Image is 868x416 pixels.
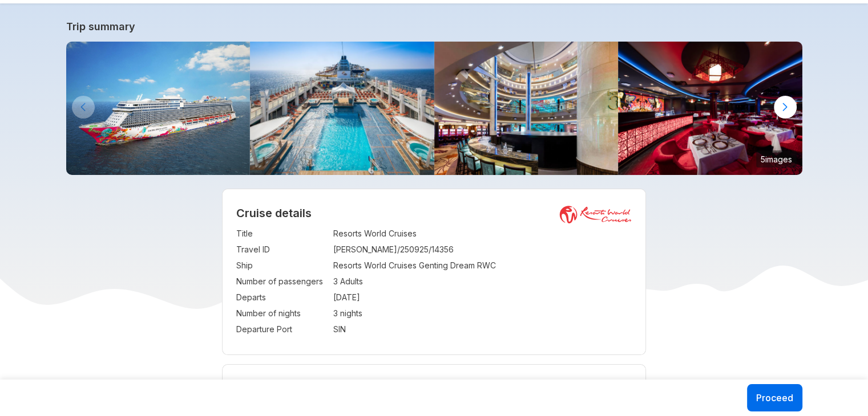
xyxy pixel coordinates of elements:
[333,289,632,305] td: [DATE]
[236,321,328,337] td: Departure Port
[328,258,333,274] td: :
[328,289,333,305] td: :
[328,274,333,289] td: :
[756,150,797,168] small: 5 images
[328,226,333,242] td: :
[236,289,328,305] td: Departs
[236,242,328,258] td: Travel ID
[250,42,434,175] img: Main-Pool-800x533.jpg
[236,274,328,289] td: Number of passengers
[434,42,619,175] img: 4.jpg
[333,274,632,289] td: 3 Adults
[333,226,632,242] td: Resorts World Cruises
[66,21,802,32] a: Trip summary
[236,206,632,220] h2: Cruise details
[747,384,802,411] button: Proceed
[236,258,328,274] td: Ship
[328,321,333,337] td: :
[333,258,632,274] td: Resorts World Cruises Genting Dream RWC
[333,321,632,337] td: SIN
[236,226,328,242] td: Title
[328,242,333,258] td: :
[618,42,802,175] img: 16.jpg
[333,305,632,321] td: 3 nights
[236,305,328,321] td: Number of nights
[328,305,333,321] td: :
[66,42,251,175] img: GentingDreambyResortsWorldCruises-KlookIndia.jpg
[333,242,632,258] td: [PERSON_NAME]/250925/14356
